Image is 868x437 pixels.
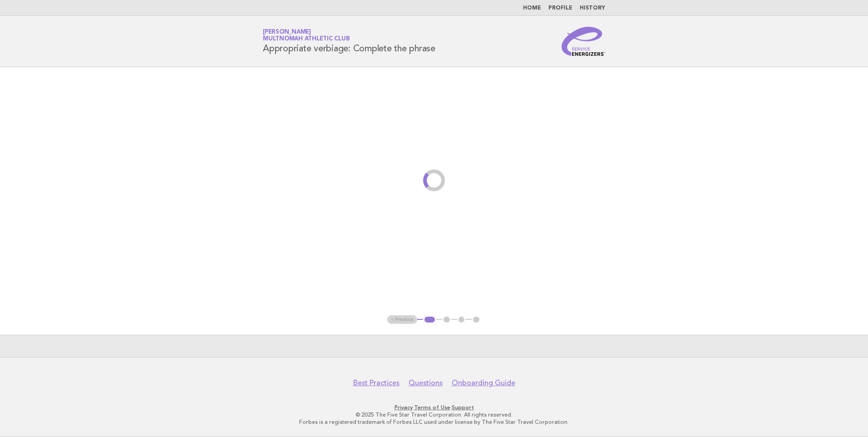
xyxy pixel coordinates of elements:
[523,5,541,11] a: Home
[452,404,474,411] a: Support
[580,5,605,11] a: History
[263,36,350,42] span: Multnomah Athletic Club
[263,30,435,53] h1: Appropriate verbiage: Complete the phrase
[452,378,515,387] a: Onboarding Guide
[156,411,712,418] p: © 2025 The Five Star Travel Corporation. All rights reserved.
[562,27,605,56] img: Service Energizers
[414,404,450,411] a: Terms of Use
[156,418,712,426] p: Forbes is a registered trademark of Forbes LLC used under license by The Five Star Travel Corpora...
[353,378,399,387] a: Best Practices
[548,5,572,11] a: Profile
[409,378,443,387] a: Questions
[263,29,350,42] a: [PERSON_NAME]Multnomah Athletic Club
[395,404,413,411] a: Privacy
[156,404,712,411] p: · ·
